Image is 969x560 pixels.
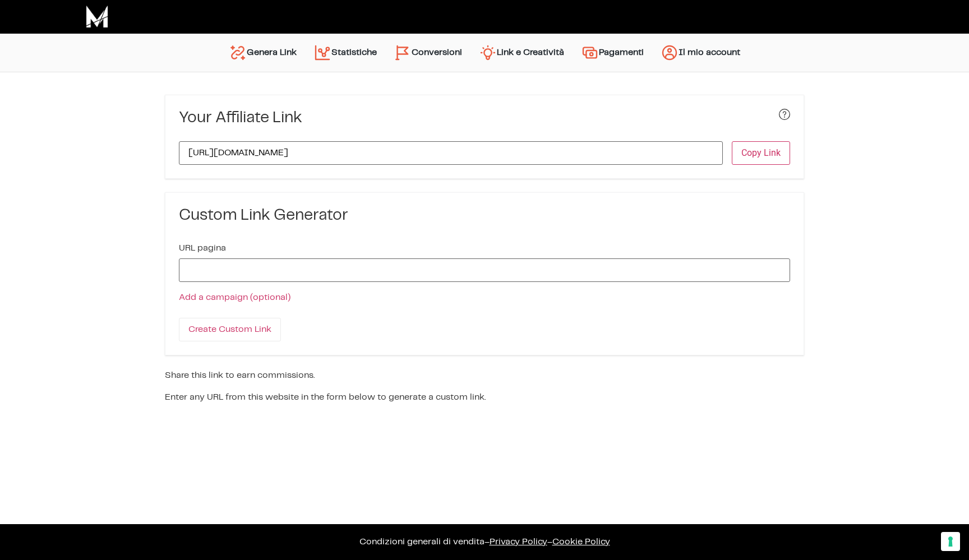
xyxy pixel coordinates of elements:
img: stats.svg [313,44,331,62]
a: Add a campaign (optional) [179,293,290,302]
a: Privacy Policy [490,538,547,546]
img: account.svg [661,44,679,62]
img: conversion-2.svg [394,44,412,62]
img: generate-link.svg [229,44,247,62]
h3: Custom Link Generator [179,206,790,225]
button: Le tue preferenze relative al consenso per le tecnologie di tracciamento [941,532,960,551]
button: Copy Link [732,141,790,165]
a: Il mio account [652,39,749,66]
img: payments.svg [581,44,599,62]
nav: Menu principale [220,34,749,72]
a: Link e Creatività [470,39,573,66]
a: Conversioni [385,39,470,66]
label: URL pagina [179,244,226,253]
input: Create Custom Link [179,318,281,341]
p: Share this link to earn commissions. [165,369,804,382]
iframe: Customerly Messenger Launcher [9,516,43,550]
a: Condizioni generali di vendita [359,538,484,546]
p: Enter any URL from this website in the form below to generate a custom link. [165,391,804,404]
h3: Your Affiliate Link [179,109,302,128]
a: Pagamenti [573,39,652,66]
img: creativity.svg [479,44,497,62]
p: – – [11,535,958,549]
a: Genera Link [220,39,305,66]
a: Statistiche [305,39,385,66]
span: Cookie Policy [552,538,610,546]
